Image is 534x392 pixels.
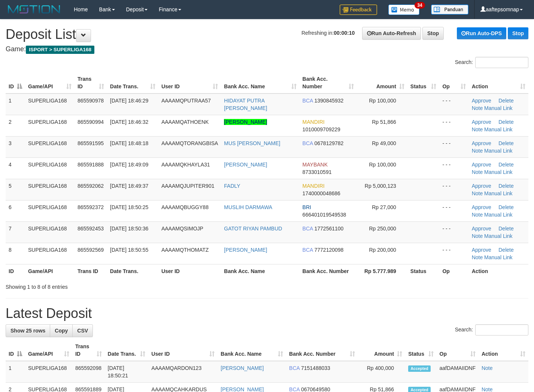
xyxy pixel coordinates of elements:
[439,221,468,243] td: - - -
[475,57,528,68] input: Search:
[303,183,325,189] span: MANDIRI
[221,264,299,278] th: Bank Acc. Name
[25,72,75,94] th: Game/API: activate to sort column ascending
[472,190,483,196] a: Note
[6,264,25,278] th: ID
[110,140,148,146] span: [DATE] 18:48:18
[161,204,209,210] span: AAAAMQBUGGY88
[498,162,513,168] a: Delete
[161,98,211,104] span: AAAAMQPUTRAA57
[6,46,528,53] h4: Game:
[161,119,209,125] span: AAAAMQATHOENK
[303,98,313,104] span: BCA
[437,361,479,383] td: aafDAMAIIDNF
[369,247,396,253] span: Rp 200,000
[161,247,209,253] span: AAAAMQTHOMATZ
[369,226,396,232] span: Rp 250,000
[289,365,300,371] span: BCA
[315,98,344,104] span: Copy 1390845932 to clipboard
[10,328,45,334] span: Show 25 rows
[484,148,513,154] a: Manual Link
[25,94,75,115] td: SUPERLIGA168
[303,119,325,125] span: MANDIRI
[105,361,149,383] td: [DATE] 18:50:21
[161,162,210,168] span: AAAAMQKHAYLA31
[388,4,420,15] img: Button%20Memo.svg
[78,140,104,146] span: 865591595
[472,204,491,210] a: Approve
[498,204,513,210] a: Delete
[6,221,25,243] td: 7
[110,226,148,232] span: [DATE] 18:50:36
[484,126,513,132] a: Manual Link
[439,179,468,200] td: - - -
[158,72,221,94] th: User ID: activate to sort column ascending
[6,340,25,361] th: ID: activate to sort column descending
[358,340,405,361] th: Amount: activate to sort column ascending
[6,306,528,321] h1: Latest Deposit
[224,119,267,125] a: [PERSON_NAME]
[472,233,483,239] a: Note
[334,30,355,36] strong: 00:00:10
[439,136,468,157] td: - - -
[25,115,75,136] td: SUPERLIGA168
[422,27,444,40] a: Stop
[224,204,272,210] a: MUSLIH DARMAWA
[407,264,440,278] th: Status
[148,340,218,361] th: User ID: activate to sort column ascending
[161,183,215,189] span: AAAAMQJUPITER901
[472,169,483,175] a: Note
[479,340,528,361] th: Action: activate to sort column ascending
[224,162,267,168] a: [PERSON_NAME]
[498,140,513,146] a: Delete
[72,324,93,337] a: CSV
[498,98,513,104] a: Delete
[472,126,483,132] a: Note
[25,136,75,157] td: SUPERLIGA168
[25,157,75,179] td: SUPERLIGA168
[6,243,25,264] td: 8
[498,247,513,253] a: Delete
[372,204,396,210] span: Rp 27,000
[6,115,25,136] td: 2
[469,72,528,94] th: Action: activate to sort column ascending
[431,4,468,15] img: panduan.png
[498,183,513,189] a: Delete
[6,4,63,15] img: MOTION_logo.png
[315,247,344,253] span: Copy 7772120098 to clipboard
[110,183,148,189] span: [DATE] 18:49:37
[221,365,264,371] a: [PERSON_NAME]
[372,119,396,125] span: Rp 51,866
[78,204,104,210] span: 865592372
[25,200,75,221] td: SUPERLIGA168
[439,264,468,278] th: Op
[437,340,479,361] th: Op: activate to sort column ascending
[107,264,158,278] th: Date Trans.
[110,98,148,104] span: [DATE] 18:46:29
[301,365,330,371] span: Copy 7151488033 to clipboard
[472,98,491,104] a: Approve
[439,243,468,264] td: - - -
[303,247,313,253] span: BCA
[472,105,483,111] a: Note
[472,148,483,154] a: Note
[472,212,483,218] a: Note
[78,226,104,232] span: 865592453
[50,324,73,337] a: Copy
[6,361,25,383] td: 1
[439,94,468,115] td: - - -
[6,72,25,94] th: ID: activate to sort column descending
[405,340,436,361] th: Status: activate to sort column ascending
[224,98,267,111] a: HIDAYAT PUTRA [PERSON_NAME]
[484,254,513,260] a: Manual Link
[472,183,491,189] a: Approve
[303,190,340,196] span: Copy 1740000048686 to clipboard
[25,221,75,243] td: SUPERLIGA168
[110,119,148,125] span: [DATE] 18:46:32
[286,340,358,361] th: Bank Acc. Number: activate to sort column ascending
[469,264,528,278] th: Action
[26,46,94,54] span: ISPORT > SUPERLIGA168
[484,169,513,175] a: Manual Link
[369,162,396,168] span: Rp 100,000
[6,94,25,115] td: 1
